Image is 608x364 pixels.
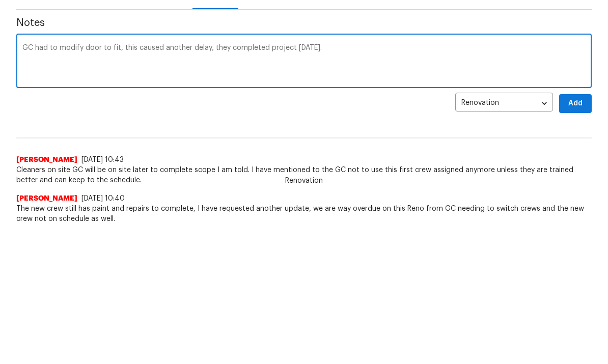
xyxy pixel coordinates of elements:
span: [PERSON_NAME] [16,193,77,204]
span: Notes [16,18,592,28]
span: Cleaners on site GC will be on site later to complete scope I am told. I have mentioned to the GC... [16,165,592,185]
span: Renovation [279,176,329,186]
div: Renovation [455,91,553,116]
span: [DATE] 10:40 [81,195,125,202]
span: [DATE] 10:43 [81,156,124,163]
span: The new crew still has paint and repairs to complete, I have requested another update, we are way... [16,204,592,224]
span: [PERSON_NAME] [16,155,77,165]
textarea: GC had to modify door to fit, this caused another delay, they completed project [DATE]. [22,44,586,80]
span: Add [567,97,584,110]
button: Add [559,94,592,113]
